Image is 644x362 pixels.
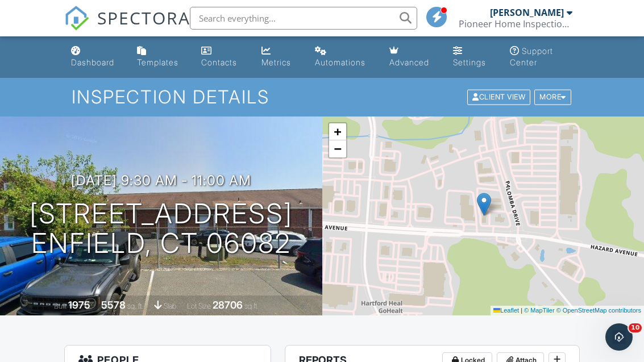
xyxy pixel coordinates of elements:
[334,124,341,139] span: +
[213,299,243,311] div: 28706
[71,57,114,67] div: Dashboard
[127,302,143,310] span: sq. ft.
[534,90,571,105] div: More
[101,299,126,311] div: 5578
[190,7,417,30] input: Search everything...
[556,307,641,314] a: © OpenStreetMap contributors
[493,307,519,314] a: Leaflet
[197,41,248,73] a: Contacts
[261,57,291,67] div: Metrics
[334,142,341,156] span: −
[54,302,67,310] span: Built
[329,140,346,157] a: Zoom out
[67,41,123,73] a: Dashboard
[605,323,633,351] iframe: Intercom live chat
[64,6,89,31] img: The Best Home Inspection Software - Spectora
[629,323,642,332] span: 10
[524,307,555,314] a: © MapTiler
[97,6,190,30] span: SPECTORA
[164,302,176,310] span: slab
[453,57,486,67] div: Settings
[132,41,188,73] a: Templates
[459,18,572,30] div: Pioneer Home Inspection Services LLC
[71,173,251,188] h3: [DATE] 9:30 am - 11:00 am
[448,41,496,73] a: Settings
[490,7,564,18] div: [PERSON_NAME]
[72,87,572,107] h1: Inspection Details
[201,57,237,67] div: Contacts
[477,193,491,216] img: Marker
[510,46,553,67] div: Support Center
[310,41,376,73] a: Automations (Basic)
[187,302,211,310] span: Lot Size
[521,307,522,314] span: |
[68,299,90,311] div: 1975
[389,57,429,67] div: Advanced
[137,57,178,67] div: Templates
[385,41,439,73] a: Advanced
[467,90,530,105] div: Client View
[315,57,365,67] div: Automations
[466,92,533,101] a: Client View
[257,41,301,73] a: Metrics
[244,302,259,310] span: sq.ft.
[64,15,190,39] a: SPECTORA
[329,123,346,140] a: Zoom in
[505,41,577,73] a: Support Center
[30,199,293,259] h1: [STREET_ADDRESS] Enfield, CT 06082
